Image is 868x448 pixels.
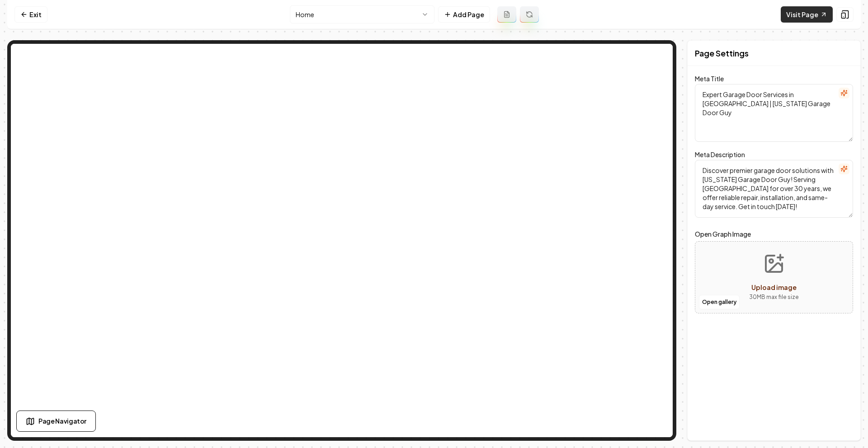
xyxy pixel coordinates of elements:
button: Page Navigator [16,411,96,432]
button: Add Page [438,6,490,23]
label: Meta Description [695,150,745,159]
button: Upload image [742,246,806,309]
label: Meta Title [695,75,724,83]
a: Visit Page [781,6,833,23]
h2: Page Settings [695,47,749,60]
button: Open gallery [699,295,740,309]
span: Upload image [751,283,797,291]
a: Exit [14,6,47,23]
p: 30 MB max file size [749,293,799,302]
span: Page Navigator [38,416,86,426]
label: Open Graph Image [695,229,853,239]
button: Regenerate page [520,6,539,23]
button: Add admin page prompt [497,6,516,23]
